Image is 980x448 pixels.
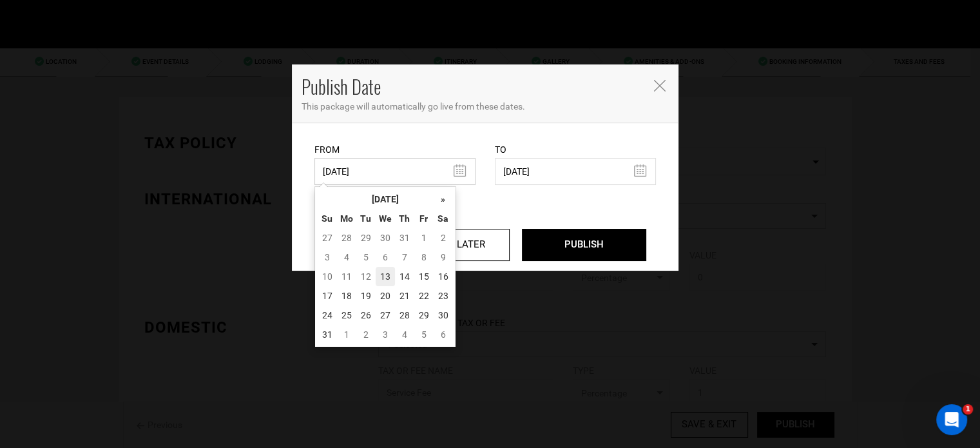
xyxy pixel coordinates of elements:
[395,228,414,248] td: 31
[314,143,340,156] label: From
[434,190,453,209] th: »
[356,306,376,325] td: 26
[337,325,356,344] td: 1
[495,158,656,185] input: Select End Date
[318,267,337,286] td: 10
[434,248,453,267] td: 9
[395,209,414,228] th: Th
[414,209,434,228] th: Fr
[376,325,395,344] td: 3
[376,209,395,228] th: We
[376,248,395,267] td: 6
[356,325,376,344] td: 2
[337,190,434,209] th: [DATE]
[376,228,395,248] td: 30
[434,228,453,248] td: 2
[376,267,395,286] td: 13
[356,286,376,306] td: 19
[337,306,356,325] td: 25
[356,248,376,267] td: 5
[337,248,356,267] td: 4
[414,228,434,248] td: 1
[434,306,453,325] td: 30
[936,404,967,435] iframe: Intercom live chat
[356,228,376,248] td: 29
[337,286,356,306] td: 18
[337,209,356,228] th: Mo
[356,209,376,228] th: Tu
[337,267,356,286] td: 11
[414,267,434,286] td: 15
[414,325,434,344] td: 5
[414,286,434,306] td: 22
[376,286,395,306] td: 20
[522,229,646,261] input: PUBLISH
[434,286,453,306] td: 23
[356,267,376,286] td: 12
[395,267,414,286] td: 14
[337,228,356,248] td: 28
[318,248,337,267] td: 3
[495,143,506,156] label: To
[318,209,337,228] th: Su
[395,248,414,267] td: 7
[434,209,453,228] th: Sa
[395,286,414,306] td: 21
[434,267,453,286] td: 16
[318,228,337,248] td: 27
[318,306,337,325] td: 24
[653,78,666,92] button: Close
[434,325,453,344] td: 6
[302,100,669,113] p: This package will automatically go live from these dates.
[414,248,434,267] td: 8
[318,325,337,344] td: 31
[314,158,476,185] input: Select From Date
[414,306,434,325] td: 29
[318,286,337,306] td: 17
[395,325,414,344] td: 4
[395,306,414,325] td: 28
[376,306,395,325] td: 27
[302,74,643,100] h4: Publish Date
[963,404,973,414] span: 1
